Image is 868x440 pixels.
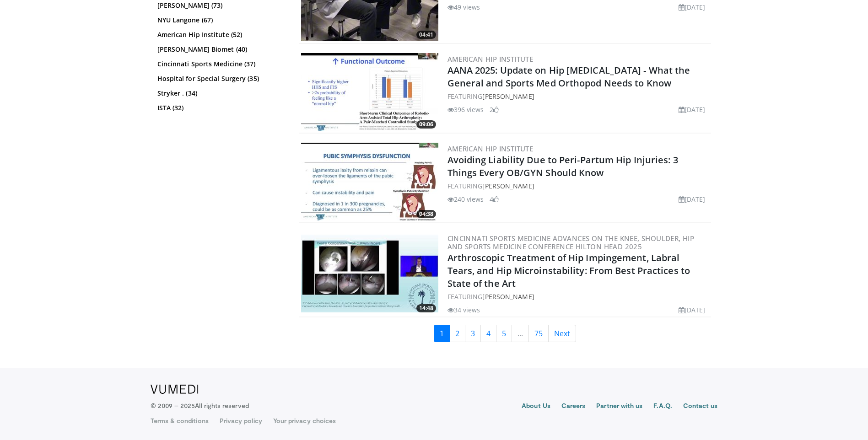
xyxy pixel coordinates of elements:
[299,325,711,342] nav: Search results pages
[416,120,436,129] span: 09:06
[195,402,248,409] span: All rights reserved
[496,325,512,342] a: 5
[679,194,706,204] li: [DATE]
[301,53,438,131] img: ee70015a-8bc0-40d1-ad21-929548c9c3ba.300x170_q85_crop-smart_upscale.jpg
[151,385,199,394] img: VuMedi Logo
[273,416,336,425] a: Your privacy choices
[157,45,283,54] a: [PERSON_NAME] Biomet (40)
[157,30,283,39] a: American Hip Institute (52)
[416,31,436,39] span: 04:41
[482,182,534,190] a: [PERSON_NAME]
[447,91,709,101] div: FEATURING
[447,234,695,251] a: Cincinnati Sports Medicine Advances on the Knee, Shoulder, Hip and Sports Medicine Conference Hil...
[301,143,438,220] img: 45121c69-0027-4551-bf0b-9fe1ea97cb80.300x170_q85_crop-smart_upscale.jpg
[157,59,283,69] a: Cincinnati Sports Medicine (37)
[301,143,438,220] a: 04:38
[447,154,678,179] a: Avoiding Liability Due to Peri-Partum Hip Injuries: 3 Things Every OB/GYN Should Know
[482,92,534,101] a: [PERSON_NAME]
[301,235,438,312] img: 2bb5f3ce-6797-4272-9fd8-fd7239efc484.300x170_q85_crop-smart_upscale.jpg
[447,305,480,315] li: 34 views
[447,2,480,12] li: 49 views
[157,89,283,98] a: Stryker . (34)
[480,325,496,342] a: 4
[416,210,436,218] span: 04:38
[301,235,438,312] a: 14:48
[157,103,283,113] a: ISTA (32)
[548,325,576,342] a: Next
[679,2,706,12] li: [DATE]
[447,54,534,64] a: American Hip Institute
[490,194,499,204] li: 4
[434,325,450,342] a: 1
[447,105,484,114] li: 396 views
[465,325,481,342] a: 3
[157,74,283,83] a: Hospital for Special Surgery (35)
[151,401,249,410] p: © 2009 – 2025
[683,401,718,412] a: Contact us
[447,194,484,204] li: 240 views
[447,64,690,89] a: AANA 2025: Update on Hip [MEDICAL_DATA] - What the General and Sports Med Orthopod Needs to Know
[416,304,436,312] span: 14:48
[151,416,209,425] a: Terms & conditions
[301,53,438,131] a: 09:06
[490,105,499,114] li: 2
[447,181,709,191] div: FEATURING
[157,16,283,25] a: NYU Langone (67)
[596,401,642,412] a: Partner with us
[220,416,262,425] a: Privacy policy
[447,252,690,290] a: Arthroscopic Treatment of Hip Impingement, Labral Tears, and Hip Microinstability: From Best Prac...
[522,401,550,412] a: About Us
[157,1,283,10] a: [PERSON_NAME] (73)
[679,305,706,315] li: [DATE]
[482,292,534,301] a: [PERSON_NAME]
[561,401,586,412] a: Careers
[447,292,709,301] div: FEATURING
[653,401,672,412] a: F.A.Q.
[528,325,549,342] a: 75
[447,144,534,153] a: American Hip Institute
[679,105,706,114] li: [DATE]
[449,325,465,342] a: 2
